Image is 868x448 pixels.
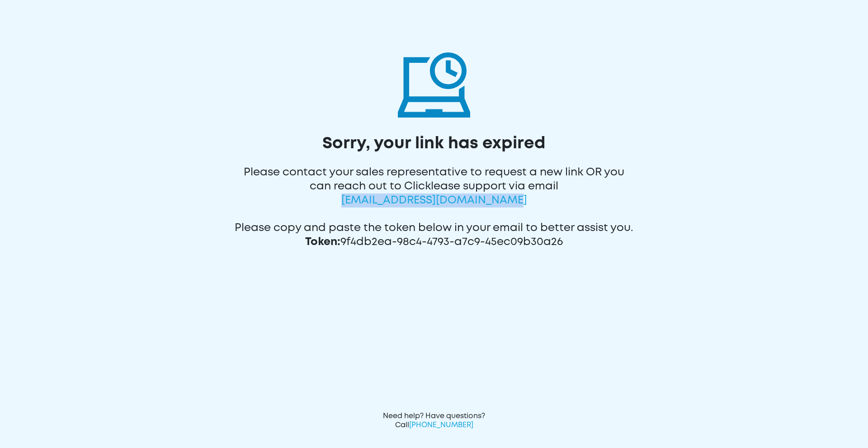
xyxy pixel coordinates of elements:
div: Need help? Have questions? Call [380,412,488,430]
div: Please contact your sales representative to request a new link OR you can reach out to Clicklease... [234,154,634,210]
span: [PHONE_NUMBER] [409,422,473,429]
span: [EMAIL_ADDRESS][DOMAIN_NAME] [341,196,527,205]
img: invalid-token-icon.svg [398,45,470,118]
span: Token: [305,237,340,247]
div: Please copy and paste the token below in your email to better assist you. 9f4db2ea-98c4-4793-a7c9... [234,210,634,251]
